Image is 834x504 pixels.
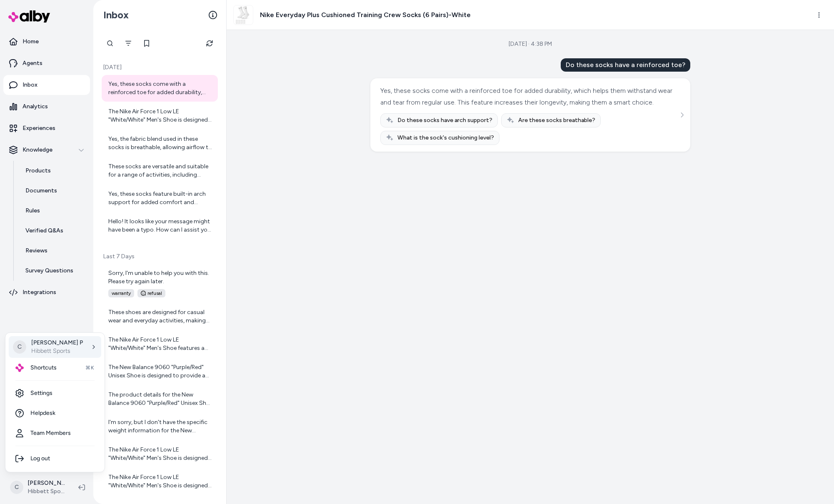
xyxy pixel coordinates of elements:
span: Shortcuts [30,364,57,372]
span: ⌘K [85,364,95,371]
p: [PERSON_NAME] P [31,339,83,347]
img: alby Logo [15,364,24,372]
p: Hibbett Sports [31,347,83,355]
a: Team Members [9,423,101,443]
div: Log out [9,449,101,469]
a: Settings [9,383,101,403]
span: Helpdesk [30,409,55,417]
span: C [13,340,26,354]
